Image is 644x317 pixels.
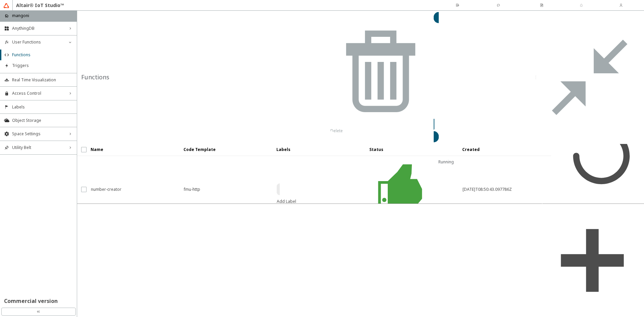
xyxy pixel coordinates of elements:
[12,39,65,45] span: User Functions
[12,26,65,31] span: AnythingDB
[12,91,65,96] span: Access Control
[438,156,454,223] unity-typography: Running
[12,52,73,58] span: Functions
[12,104,73,110] span: Labels
[12,131,65,137] span: Space Settings
[12,13,29,19] p: mangoni
[12,63,73,68] span: Triggers
[12,77,73,83] span: Real Time Visualization
[12,118,73,123] span: Object Storage
[12,145,65,150] span: Utility Belt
